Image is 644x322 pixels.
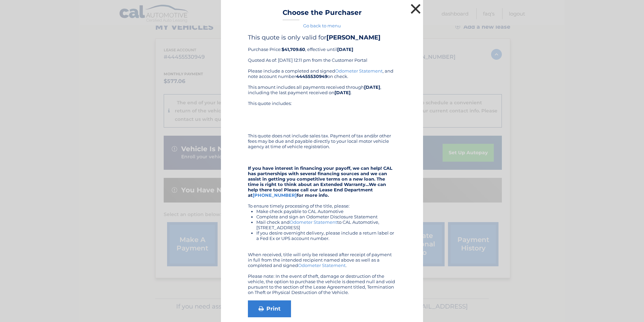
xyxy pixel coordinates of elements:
a: Print [248,300,291,317]
li: Mail check and to CAL Automotive, [STREET_ADDRESS] [256,219,396,230]
a: Go back to menu [303,23,341,28]
button: × [409,2,422,16]
b: 44455530949 [296,74,327,79]
a: Odometer Statement [335,68,383,74]
b: [DATE] [364,84,380,90]
h3: Choose the Purchaser [283,8,362,20]
strong: If you have interest in financing your payoff, we can help! CAL has partnerships with several fin... [248,165,392,198]
li: Complete and sign an Odometer Disclosure Statement [256,214,396,219]
b: [DATE] [334,90,351,95]
a: Odometer Statement [290,219,337,225]
a: [PHONE_NUMBER] [253,192,297,198]
div: Purchase Price: , effective until Quoted As of: [DATE] 12:11 pm from the Customer Portal [248,34,396,68]
li: If you desire overnight delivery, please include a return label or a Fed Ex or UPS account number. [256,230,396,241]
li: Make check payable to CAL Automotive [256,209,396,214]
b: [PERSON_NAME] [326,34,381,41]
div: This quote includes: [248,101,396,128]
div: Please include a completed and signed , and note account number on check. This amount includes al... [248,68,396,295]
a: Odometer Statement [298,263,346,268]
b: $41,709.60 [282,47,305,52]
h4: This quote is only valid for [248,34,396,41]
b: [DATE] [337,47,353,52]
